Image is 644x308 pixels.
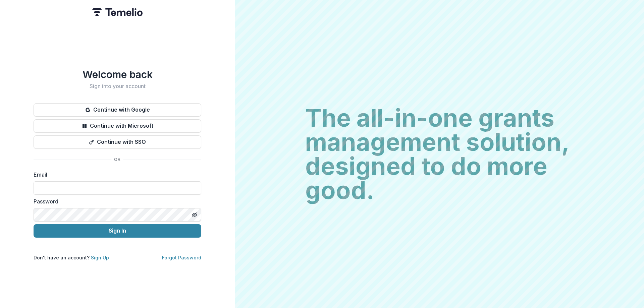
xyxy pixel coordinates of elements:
img: Temelio [92,8,143,16]
h1: Welcome back [34,68,201,80]
button: Toggle password visibility [189,209,200,220]
label: Password [34,197,197,205]
button: Continue with Microsoft [34,119,201,133]
button: Continue with Google [34,103,201,117]
a: Forgot Password [162,255,201,260]
button: Continue with SSO [34,135,201,149]
label: Email [34,171,197,179]
h2: Sign into your account [34,83,201,89]
a: Sign Up [91,255,109,260]
p: Don't have an account? [34,254,109,261]
button: Sign In [34,224,201,238]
